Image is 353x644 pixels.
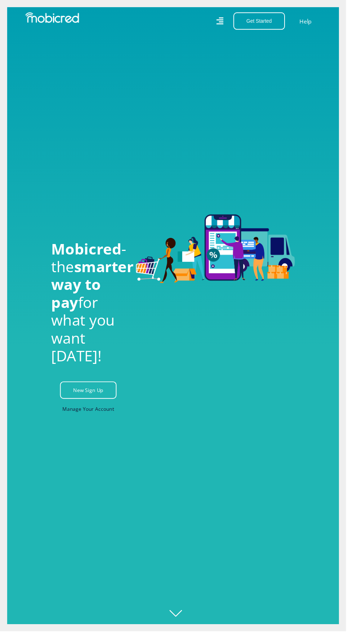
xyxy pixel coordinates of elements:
[26,13,81,23] img: Mobicred
[305,17,318,26] a: Help
[52,245,128,372] h1: - the for what you want [DATE]!
[52,261,136,318] span: smarter way to pay
[52,243,124,264] span: Mobicred
[139,219,301,289] img: Welcome to Mobicred
[61,389,119,407] a: New Sign Up
[238,13,291,30] button: Get Started
[64,409,117,425] a: Manage Your Account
